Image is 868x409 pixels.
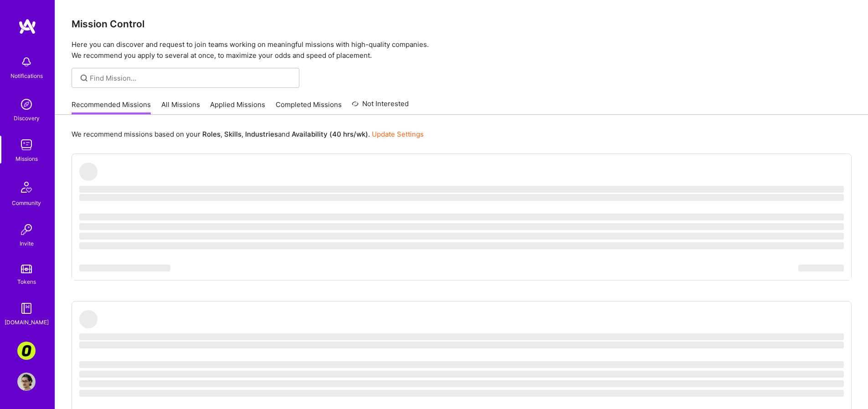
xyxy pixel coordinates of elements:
a: Corner3: Building an AI User Researcher [15,342,38,360]
a: Completed Missions [276,100,342,115]
h3: Mission Control [72,18,852,30]
img: User Avatar [17,373,36,391]
img: Corner3: Building an AI User Researcher [17,342,36,360]
b: Roles [202,130,221,138]
img: bell [17,53,36,71]
b: Availability (40 hrs/wk) [292,130,368,138]
i: icon SearchGrey [79,73,89,83]
img: discovery [17,95,36,113]
div: Discovery [14,113,40,123]
p: We recommend missions based on your , , and . [72,129,424,139]
a: All Missions [161,100,200,115]
a: Applied Missions [210,100,265,115]
b: Industries [245,130,278,138]
div: [DOMAIN_NAME] [5,317,49,327]
a: Not Interested [352,98,409,115]
input: Find Mission... [90,73,293,83]
img: tokens [21,265,32,273]
p: Here you can discover and request to join teams working on meaningful missions with high-quality ... [72,39,852,61]
a: Update Settings [372,130,424,138]
b: Skills [224,130,241,138]
img: logo [18,18,36,35]
div: Community [12,198,41,208]
a: User Avatar [15,373,38,391]
div: Invite [20,239,34,248]
img: teamwork [17,136,36,154]
a: Recommended Missions [72,100,151,115]
img: Community [15,176,37,198]
div: Tokens [17,277,36,286]
img: Invite [17,220,36,239]
div: Notifications [10,71,43,81]
img: guide book [17,299,36,317]
div: Missions [15,154,38,164]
